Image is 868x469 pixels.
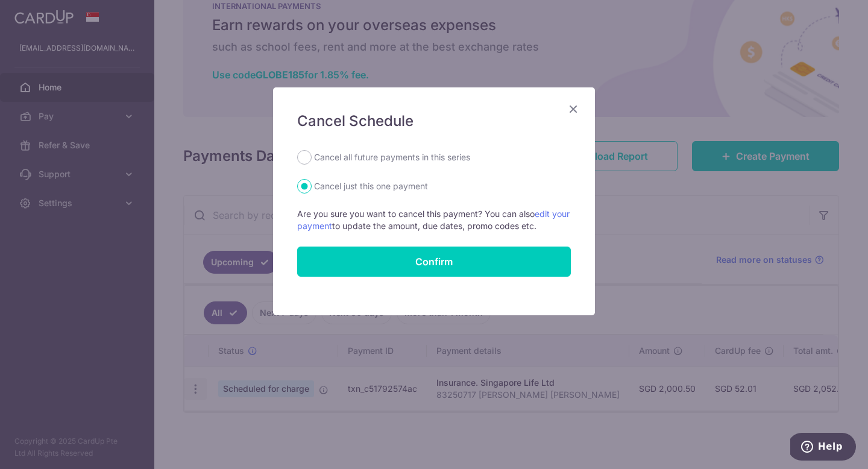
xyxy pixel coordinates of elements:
h5: Cancel Schedule [297,112,571,131]
p: Are you sure you want to cancel this payment? You can also to update the amount, due dates, promo... [297,208,571,232]
button: Confirm [297,247,571,277]
label: Cancel all future payments in this series [314,150,470,165]
label: Cancel just this one payment [314,179,428,194]
iframe: Opens a widget where you can find more information [790,433,856,463]
button: Close [566,102,580,116]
